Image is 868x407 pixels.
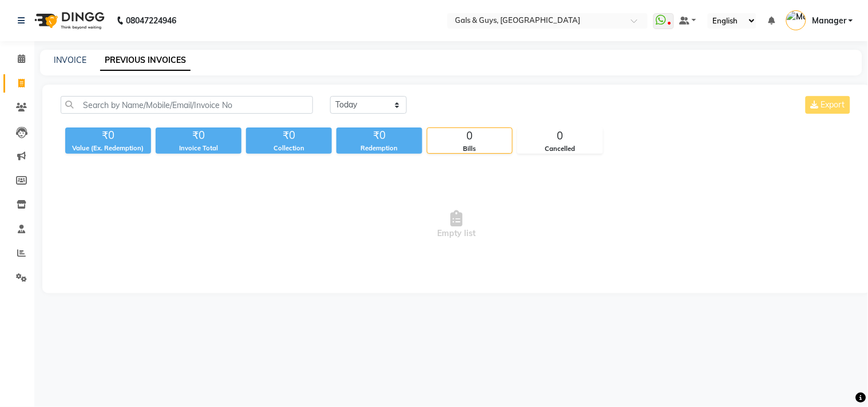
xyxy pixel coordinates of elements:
div: ₹0 [65,127,151,143]
b: 08047224946 [126,5,176,37]
a: INVOICE [54,55,86,65]
a: PREVIOUS INVOICES [100,50,191,71]
img: logo [29,5,108,37]
div: ₹0 [336,127,422,143]
div: 0 [518,128,603,144]
span: Manager [812,15,846,27]
div: Cancelled [518,144,603,154]
img: Manager [786,10,806,30]
div: Bills [427,144,512,154]
div: 0 [427,128,512,144]
div: Redemption [336,143,422,153]
span: Empty list [61,167,853,282]
input: Search by Name/Mobile/Email/Invoice No [61,96,313,114]
div: ₹0 [246,127,332,143]
div: Collection [246,143,332,153]
div: ₹0 [156,127,241,143]
div: Invoice Total [156,143,241,153]
div: Value (Ex. Redemption) [65,143,151,153]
